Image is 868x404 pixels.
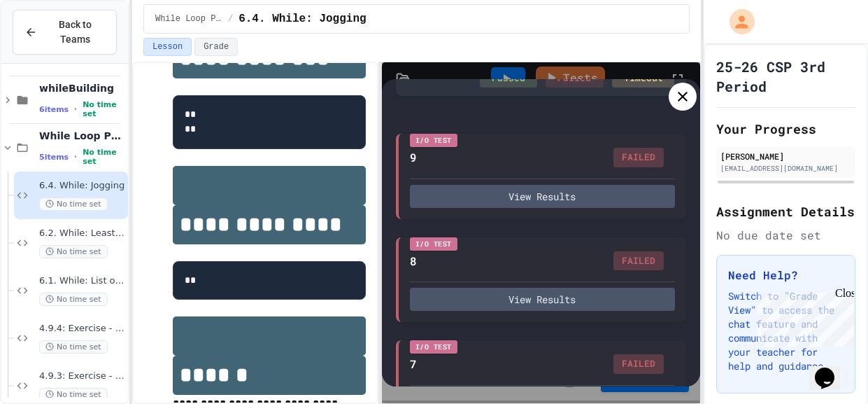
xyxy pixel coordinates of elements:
[143,38,192,56] button: Lesson
[39,82,125,95] span: whileBuilding
[83,100,125,118] span: No time set
[752,287,854,347] iframe: chat widget
[155,13,222,25] span: While Loop Projects
[39,197,108,211] span: No time set
[715,6,758,38] div: My Account
[720,150,852,162] div: [PERSON_NAME]
[39,370,125,382] span: 4.9.3: Exercise - Target Sum
[410,288,675,311] button: View Results
[410,356,417,372] div: 7
[410,253,417,270] div: 8
[716,227,856,244] div: No due date set
[728,267,844,284] h3: Need Help?
[228,13,233,25] span: /
[83,148,125,166] span: No time set
[39,388,108,401] span: No time set
[74,151,77,162] span: •
[74,104,77,115] span: •
[716,202,856,221] h2: Assignment Details
[716,119,856,139] h2: Your Progress
[410,149,417,166] div: 9
[809,348,854,390] iframe: chat widget
[613,148,664,167] div: FAILED
[410,134,457,147] div: I/O Test
[194,38,238,56] button: Grade
[410,185,675,208] button: View Results
[716,57,856,96] h1: 25-26 CSP 3rd Period
[39,340,108,354] span: No time set
[728,289,844,373] p: Switch to "Grade View" to access the chat feature and communicate with your teacher for help and ...
[6,6,97,89] div: Chat with us now!Close
[410,340,457,354] div: I/O Test
[39,130,125,142] span: While Loop Projects
[410,237,457,251] div: I/O Test
[39,245,108,258] span: No time set
[39,153,69,162] span: 5 items
[45,18,105,47] span: Back to Teams
[39,105,69,114] span: 6 items
[39,228,125,239] span: 6.2. While: Least divisor
[239,11,366,27] span: 6.4. While: Jogging
[39,293,108,306] span: No time set
[39,180,125,192] span: 6.4. While: Jogging
[720,163,852,174] div: [EMAIL_ADDRESS][DOMAIN_NAME]
[39,275,125,287] span: 6.1. While: List of squares
[613,251,664,271] div: FAILED
[613,354,664,374] div: FAILED
[39,323,125,335] span: 4.9.4: Exercise - Higher or Lower I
